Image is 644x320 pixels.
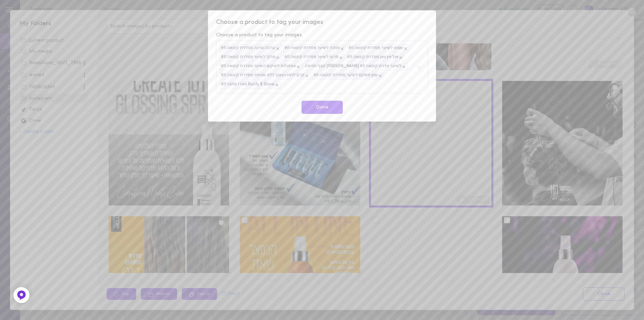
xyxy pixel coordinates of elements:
span: Choose a product to tag your images [216,18,428,27]
img: Feedback Button [16,290,26,300]
div: שמן משקם לשיער מסדרת קינואה 911 [312,72,384,80]
div: קצף חפיפה [PERSON_NAME] לשיער סדרת קינואה 911 [303,63,408,71]
div: שמפו לשיער מסדרת קינואה 911 [347,44,410,52]
div: אמפולות לשיקום השיער מסדרת קינואה 911 [220,63,302,71]
div: ערכת נסיעה מסדרת קינואה 911 [220,44,282,52]
button: Done [302,101,343,114]
span: Choose a product to tag your images [216,32,302,39]
div: סרום לשיער מסדרת קינואה 911 [283,54,344,62]
div: מסכה לשיער מסדרת קינואה 911 [283,44,346,52]
div: מרכך לשיער מסדרת קינואה 911 [220,54,282,62]
div: אול אין וואן מסדרת קינואה 911 [346,54,405,62]
div: מארז מתנה 911 Purify & Shine [220,81,281,89]
div: קרם לחות ועיצוב ללא שטיפה מסדרת קינואה 911 [220,72,311,80]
